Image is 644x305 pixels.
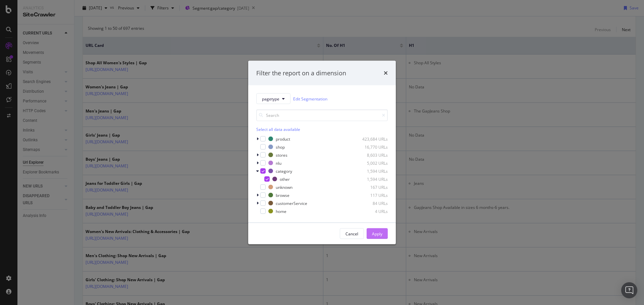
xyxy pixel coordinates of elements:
div: 117 URLs [355,192,388,198]
div: shop [276,144,285,150]
div: 423,684 URLs [355,136,388,142]
div: 1,594 URLs [355,176,388,182]
div: home [276,208,286,214]
div: Cancel [345,231,358,236]
div: 4 URLs [355,208,388,214]
div: other [280,176,290,182]
div: Open Intercom Messenger [621,282,637,298]
div: customerService [276,200,307,206]
div: Select all data available [256,127,388,132]
div: 1,594 URLs [355,168,388,174]
div: times [384,69,388,77]
div: Apply [372,231,382,236]
div: browse [276,192,289,198]
button: Apply [367,228,388,239]
div: modal [248,61,396,244]
input: Search [256,109,388,121]
div: unknown [276,184,292,190]
a: Edit Segmentation [293,95,327,102]
div: stores [276,152,287,158]
div: product [276,136,290,142]
div: category [276,168,292,174]
button: Cancel [340,228,364,239]
div: Filter the report on a dimension [256,69,346,77]
div: nlu [276,160,281,166]
div: 5,002 URLs [355,160,388,166]
span: pagetype [262,96,279,101]
div: 84 URLs [355,200,388,206]
div: 16,770 URLs [355,144,388,150]
div: 8,603 URLs [355,152,388,158]
button: pagetype [256,93,290,104]
div: 167 URLs [355,184,388,190]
